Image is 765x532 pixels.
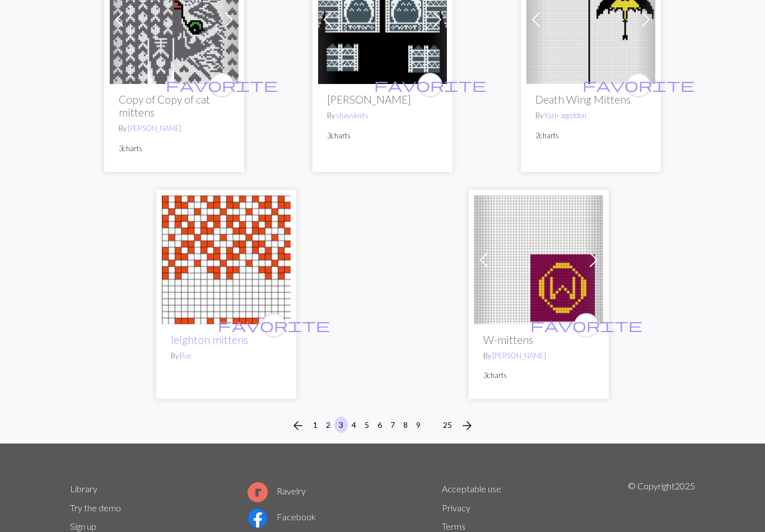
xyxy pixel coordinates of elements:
[386,417,399,433] button: 7
[119,123,230,134] p: By
[582,76,694,94] span: favorite
[262,313,286,338] button: favourite
[218,314,330,337] i: favourite
[218,316,330,334] span: favorite
[442,521,465,531] a: Terms
[166,76,278,94] span: favorite
[360,417,374,433] button: 5
[327,110,438,121] p: By
[399,417,412,433] button: 8
[626,73,651,97] button: favourite
[287,417,478,435] nav: Page navigation
[318,13,447,24] a: Totoro Mittens (Both Hands)
[347,417,361,433] button: 4
[442,483,501,494] a: Acceptable use
[166,74,278,96] i: favourite
[439,417,456,433] button: 25
[535,130,646,141] p: 2 charts
[412,417,425,433] button: 9
[456,417,478,435] button: Next
[309,417,322,433] button: 1
[492,351,546,360] a: [PERSON_NAME]
[162,195,291,324] img: leighton mittens
[535,93,646,106] h2: Death Wing Mittens
[334,417,348,433] button: 3
[530,316,642,334] span: favorite
[530,314,642,337] i: favourite
[321,417,335,433] button: 2
[119,143,230,154] p: 3 charts
[544,111,586,120] a: Yarn-ageddon
[460,418,474,433] span: arrow_forward
[418,73,442,97] button: favourite
[248,486,306,496] a: Ravelry
[70,483,97,494] a: Library
[171,333,248,346] a: leighton mittens
[248,482,268,502] img: Ravelry logo
[128,124,181,133] a: [PERSON_NAME]
[474,195,603,324] img: W-mittens
[374,74,486,96] i: favourite
[327,130,438,141] p: 3 charts
[442,502,470,513] a: Privacy
[327,93,438,106] h2: [PERSON_NAME]
[70,521,96,531] a: Sign up
[483,370,594,381] p: 3 charts
[373,417,386,433] button: 6
[209,73,234,97] button: favourite
[474,253,603,264] a: W-mittens
[291,418,305,433] span: arrow_back
[483,351,594,361] p: By
[248,511,316,522] a: Facebook
[119,93,230,119] h2: Copy of Copy of cat mittens
[374,76,486,94] span: favorite
[180,351,192,360] a: Rue
[460,419,474,432] i: Next
[110,13,239,24] a: cat mittens
[171,351,282,361] p: By
[535,110,646,121] p: By
[483,333,594,346] h2: W-mittens
[70,502,121,513] a: Try the demo
[248,508,268,528] img: Facebook logo
[336,111,368,120] a: shaysknits
[287,417,309,435] button: Previous
[291,419,305,432] i: Previous
[582,74,694,96] i: favourite
[574,313,599,338] button: favourite
[162,253,291,264] a: leighton mittens
[526,13,655,24] a: Death Wing Mittens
